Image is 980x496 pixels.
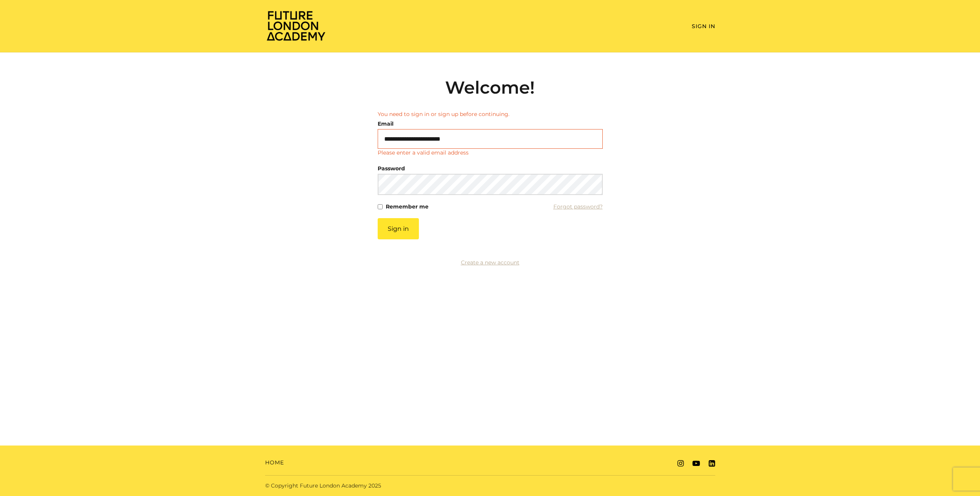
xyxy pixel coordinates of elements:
a: Sign In [692,23,715,30]
h2: Welcome! [378,77,603,98]
a: Create a new account [461,259,519,266]
div: © Copyright Future London Academy 2025 [259,482,490,490]
label: If you are a human, ignore this field [378,218,384,422]
button: Sign in [378,218,419,239]
label: Remember me [386,201,429,212]
label: Password [378,163,405,174]
a: Forgot password? [553,201,603,212]
a: Home [265,459,284,467]
p: Please enter a valid email address [378,149,469,157]
label: Email [378,118,393,129]
li: You need to sign in or sign up before continuing. [378,110,603,118]
img: Home Page [265,10,327,41]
